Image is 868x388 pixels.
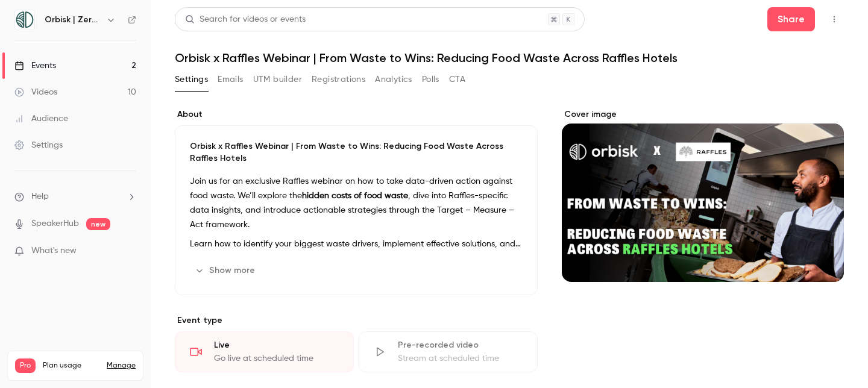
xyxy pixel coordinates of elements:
[175,70,208,89] button: Settings
[175,51,844,65] h1: Orbisk x Raffles Webinar | From Waste to Wins: Reducing Food Waste Across Raffles Hotels
[312,70,365,89] button: Registrations
[562,108,844,120] label: Cover image
[14,113,68,125] div: Audience
[302,192,408,200] strong: hidden costs of food waste
[359,331,538,372] div: Pre-recorded videoStream at scheduled time
[562,108,844,282] section: Cover image
[15,10,34,30] img: Orbisk | Zero Food Waste
[43,361,99,371] span: Plan usage
[253,70,302,89] button: UTM builder
[31,190,49,203] span: Help
[175,331,354,372] div: LiveGo live at scheduled time
[14,190,136,203] li: help-dropdown-opener
[375,70,412,89] button: Analytics
[449,70,465,89] button: CTA
[14,86,57,98] div: Videos
[175,108,538,120] label: About
[122,246,136,257] iframe: Noticeable Trigger
[175,314,538,327] p: Event type
[214,352,339,365] div: Go live at scheduled time
[45,14,101,26] h6: Orbisk | Zero Food Waste
[422,70,439,89] button: Polls
[190,174,523,232] p: Join us for an exclusive Raffles webinar on how to take data-driven action against food waste. We...
[14,139,63,151] div: Settings
[214,339,339,351] div: Live
[190,237,523,251] p: Learn how to identify your biggest waste drivers, implement effective solutions, and get inspired...
[107,361,136,371] a: Manage
[31,245,77,257] span: What's new
[190,140,523,164] p: Orbisk x Raffles Webinar | From Waste to Wins: Reducing Food Waste Across Raffles Hotels
[398,352,523,365] div: Stream at scheduled time
[15,358,36,373] span: Pro
[398,339,523,351] div: Pre-recorded video
[31,217,79,230] a: SpeakerHub
[86,218,110,230] span: new
[190,261,262,280] button: Show more
[767,7,815,31] button: Share
[218,70,243,89] button: Emails
[14,60,56,72] div: Events
[185,13,306,26] div: Search for videos or events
